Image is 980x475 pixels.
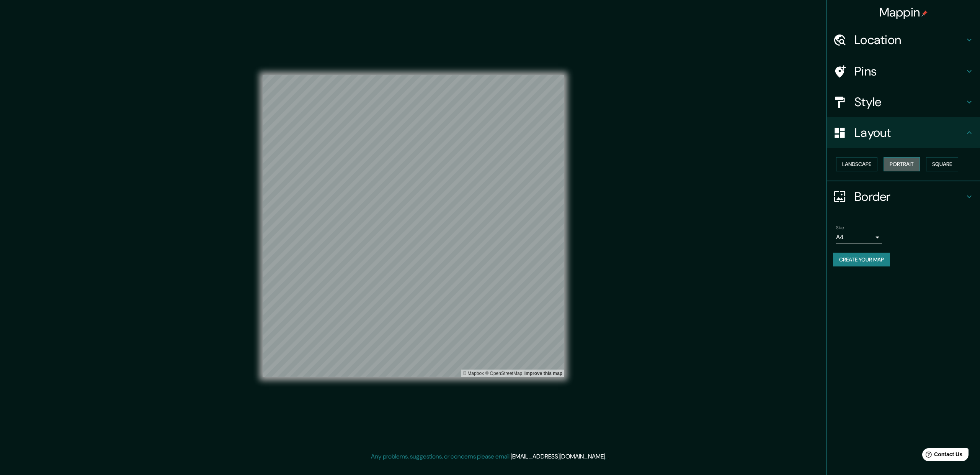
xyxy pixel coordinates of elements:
[854,32,965,48] h4: Location
[921,10,928,16] img: pin-icon.png
[836,231,882,243] div: A4
[854,94,965,110] h4: Style
[827,87,980,117] div: Style
[606,452,608,461] div: .
[463,371,484,376] a: Mapbox
[836,157,877,171] button: Landscape
[854,64,965,79] h4: Pins
[884,157,920,171] button: Portrait
[524,371,562,376] a: Map feedback
[263,75,564,377] canvas: Map
[836,224,844,231] label: Size
[485,371,522,376] a: OpenStreetMap
[371,452,606,461] p: Any problems, suggestions, or concerns please email .
[511,452,605,460] a: [EMAIL_ADDRESS][DOMAIN_NAME]
[879,5,928,20] h4: Mappin
[912,445,972,467] iframe: Help widget launcher
[827,117,980,148] div: Layout
[827,56,980,87] div: Pins
[827,181,980,212] div: Border
[854,125,965,140] h4: Layout
[854,189,965,204] h4: Border
[833,253,890,267] button: Create your map
[926,157,958,171] button: Square
[608,452,609,461] div: .
[827,25,980,55] div: Location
